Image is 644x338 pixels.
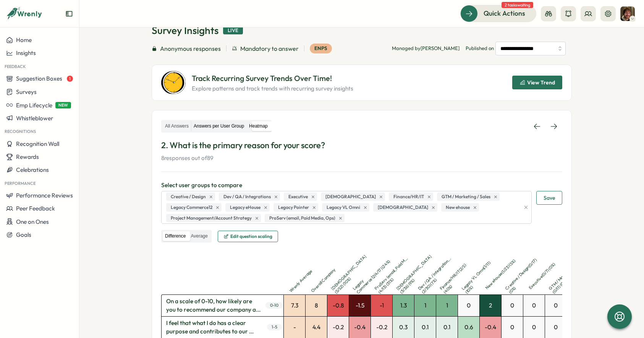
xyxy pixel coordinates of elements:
[16,115,53,122] span: Whistleblower
[269,215,335,222] span: ProServ (email, Paid Media, Ops)
[188,231,210,241] label: Average
[417,255,457,295] p: Dev / QA / Integration... ( 2 / 30 ) ( 7 %)
[16,36,32,44] span: Home
[502,317,523,338] div: 0
[247,121,270,131] label: Heatmap
[620,6,635,21] img: Nick Lacasse
[536,191,562,205] button: Save
[371,295,392,316] div: -1
[327,204,360,211] span: Legacy VL Omni
[545,295,566,316] div: 0
[267,324,282,330] span: 1 - 5
[330,255,370,295] p: [DEMOGRAPHIC_DATA] ( 5 / 52 ) ( 10 %)
[458,295,479,316] div: 0
[161,139,562,151] p: 2. What is the primary reason for your score?
[480,317,501,338] div: -0.4
[171,204,212,211] span: Legacy Commerce12
[480,295,501,316] div: 2
[192,84,353,93] p: Explore patterns and track trends with recurring survey insights
[161,181,562,189] p: Select user groups to compare
[16,166,49,173] span: Celebrations
[349,317,371,338] div: -0.4
[16,75,62,82] span: Suggestion Boxes
[265,302,283,309] span: 0 - 10
[393,295,414,316] div: 1.3
[327,295,349,316] div: -0.8
[16,140,59,147] span: Recognition Wall
[288,193,308,201] span: Executive
[352,255,392,295] p: Legacy Commerce12 ( 4 / 17 ) ( 24 %)
[16,153,39,160] span: Rewards
[16,49,36,57] span: Insights
[191,121,246,131] label: Answers per User Group
[310,257,346,293] p: Overall Company
[284,295,305,316] div: 7.3
[306,295,327,316] div: 8
[393,193,424,201] span: Finance/HR/IT
[378,204,428,211] span: [DEMOGRAPHIC_DATA]
[16,218,49,225] span: One on Ones
[162,317,265,338] span: I feel that what I do has a clear purpose and contributes to our ...
[466,42,566,55] span: Published on
[288,257,324,293] p: Wrenly Average
[310,44,332,53] div: eNPS
[278,204,309,211] span: Legacy Pointer
[545,317,566,338] div: 0
[544,191,555,204] span: Save
[523,295,545,316] div: 0
[161,154,562,162] p: 8 responses out of 89
[414,295,436,316] div: 1
[528,254,564,290] p: Executive ( 0 / 7 ) ( 0 %)
[414,317,436,338] div: 0.1
[16,102,52,109] span: Emp Lifecycle
[504,255,544,295] p: Creative / Design ( 0 / 17 ) ( 0 %)
[484,8,525,18] span: Quick Actions
[523,317,545,338] div: 0
[436,295,458,316] div: 1
[374,255,413,295] p: ProServ (email, Paid M... ( 4 / 13 ) ( 31 %)
[240,44,299,53] span: Mandatory to answer
[152,24,218,37] h1: Survey Insights
[230,234,272,239] span: Edit question scaling
[67,76,73,82] span: 1
[371,317,392,338] div: -0.2
[446,204,470,211] span: New ehouse
[16,205,55,212] span: Peer Feedback
[436,317,458,338] div: 0.1
[16,192,73,199] span: Performance Reviews
[421,45,460,51] span: [PERSON_NAME]
[65,10,73,18] button: Expand sidebar
[395,255,435,295] p: [DEMOGRAPHIC_DATA] ( 3 / 36 ) ( 9 %)
[502,2,533,8] span: 2 tasks waiting
[460,5,536,22] button: Quick Actions
[527,80,555,85] span: View Trend
[393,317,414,338] div: 0.3
[442,193,490,201] span: GTM / Marketing / Sales
[306,317,327,338] div: 4.4
[55,102,71,108] span: NEW
[192,73,353,84] p: Track Recurring Survey Trends Over Time!
[230,204,261,211] span: Legacy eHouse
[171,215,252,222] span: Project Management/Account Strategy
[162,295,265,316] span: On a scale of 0-10, how likely are you to recommend our company a...
[461,255,500,295] p: Legacy VL Omni ( 1 / 11 ) ( 10 %)
[16,88,37,95] span: Surveys
[160,44,221,53] span: Anonymous responses
[484,254,520,290] p: New ehouse ( 1 / 23 ) ( 5 %)
[16,231,31,238] span: Goals
[502,295,523,316] div: 0
[325,193,376,201] span: [DEMOGRAPHIC_DATA]
[163,121,191,131] label: All Answers
[163,231,188,241] label: Difference
[218,231,278,242] button: Edit question scaling
[439,255,479,295] p: Finance/HR/IT ( 2 / 5 ) ( 40 %)
[327,317,349,338] div: -0.2
[284,317,305,338] div: -
[171,193,206,201] span: Creative / Design
[392,45,460,52] p: Managed by
[223,193,271,201] span: Dev / QA / Integrations
[458,317,479,338] div: 0.6
[223,26,243,35] div: Live
[349,295,371,316] div: -1.5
